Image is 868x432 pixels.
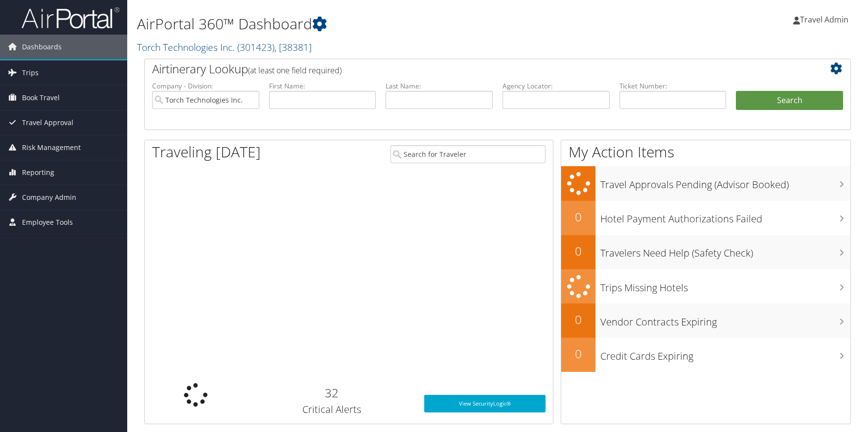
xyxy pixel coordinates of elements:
h2: 0 [561,311,595,328]
label: Ticket Number: [619,81,727,91]
span: Travel Approval [22,110,73,135]
h3: Trips Missing Hotels [600,276,850,295]
a: Travel Admin [793,5,858,34]
h3: Hotel Payment Authorizations Failed [600,207,850,226]
span: Company Admin [22,185,76,210]
img: airportal-logo.png [22,6,119,29]
span: Book Travel [22,86,60,110]
label: Company - Division: [152,81,259,91]
h1: Traveling [DATE] [152,142,261,162]
h3: Critical Alerts [254,403,410,416]
span: Travel Admin [800,14,848,25]
h2: 32 [254,385,410,401]
label: Agency Locator: [503,81,610,91]
h2: Airtinerary Lookup [152,61,784,77]
a: 0Hotel Payment Authorizations Failed [561,201,850,235]
span: Risk Management [22,135,81,160]
span: Reporting [22,160,54,185]
a: 0Credit Cards Expiring [561,338,850,372]
span: (at least one field required) [248,65,342,76]
h2: 0 [561,346,595,362]
h2: 0 [561,243,595,259]
h3: Credit Cards Expiring [600,345,850,363]
a: Travel Approvals Pending (Advisor Booked) [561,166,850,201]
a: 0Vendor Contracts Expiring [561,303,850,338]
a: Trips Missing Hotels [561,269,850,304]
a: 0Travelers Need Help (Safety Check) [561,235,850,269]
input: Search for Traveler [390,145,546,163]
button: Search [736,91,843,110]
a: Torch Technologies Inc. [137,41,312,54]
a: View SecurityLogic® [424,395,546,412]
span: Employee Tools [22,210,73,235]
label: First Name: [269,81,376,91]
span: Trips [22,61,39,85]
label: Last Name: [386,81,493,91]
h1: My Action Items [561,142,850,162]
h2: 0 [561,209,595,225]
h3: Travelers Need Help (Safety Check) [600,241,850,260]
span: , [ 38381 ] [274,41,312,54]
span: ( 301423 ) [237,41,274,54]
h1: AirPortal 360™ Dashboard [137,14,618,34]
h3: Travel Approvals Pending (Advisor Booked) [600,173,850,192]
h3: Vendor Contracts Expiring [600,310,850,329]
span: Dashboards [22,35,62,59]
